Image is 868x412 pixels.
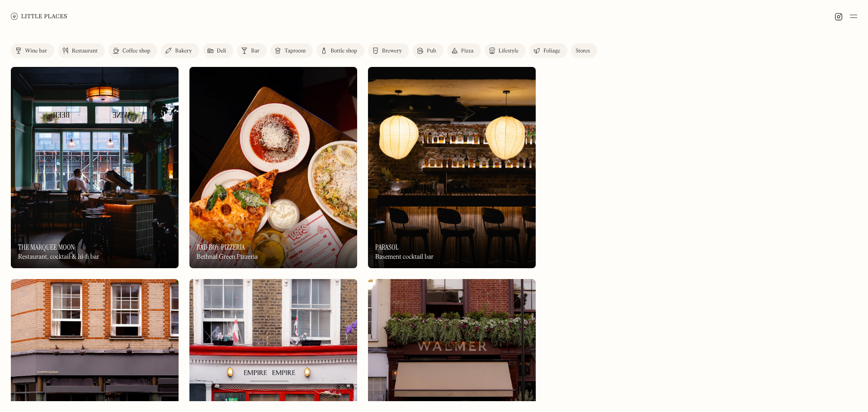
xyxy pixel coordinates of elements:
a: Bottle shop [316,43,364,58]
div: Foliage [543,48,560,54]
div: Pizza [461,48,474,54]
div: Coffee shop [123,48,150,54]
a: Bar [237,43,267,58]
a: Stores [571,43,597,58]
img: Parasol [368,67,536,268]
div: Wine bar [25,48,47,54]
a: Pizza [447,43,481,58]
div: Bottle shop [330,48,357,54]
a: Foliage [529,43,567,58]
a: The Marquee MoonThe Marquee MoonThe Marquee MoonRestaurant, cocktail & hi-fi bar [11,67,179,268]
div: Bar [251,48,259,54]
a: ParasolParasolParasolBasement cocktail bar [368,67,536,268]
a: Wine bar [11,43,54,58]
div: Restaurant, cocktail & hi-fi bar [18,253,99,261]
a: Lifestyle [485,43,526,58]
a: Bad Boy PizzeriaBad Boy PizzeriaBad Boy PizzeriaBethnal Green Pizzeria [189,67,357,268]
div: Lifestyle [499,48,519,54]
a: Restaurant [58,43,105,58]
a: Taproom [270,43,313,58]
img: The Marquee Moon [11,67,179,268]
div: Bakery [175,48,192,54]
div: Taproom [284,48,306,54]
a: Coffee shop [108,43,157,58]
a: Deli [203,43,234,58]
div: Basement cocktail bar [375,253,434,261]
div: Deli [217,48,226,54]
div: Bethnal Green Pizzeria [197,253,258,261]
a: Pub [413,43,443,58]
div: Restaurant [72,48,98,54]
img: Bad Boy Pizzeria [189,67,357,268]
h3: The Marquee Moon [18,243,75,251]
div: Stores [576,48,590,54]
div: Pub [427,48,436,54]
a: Brewery [368,43,409,58]
a: Bakery [161,43,199,58]
h3: Parasol [375,243,399,251]
h3: Bad Boy Pizzeria [197,243,245,251]
div: Brewery [382,48,402,54]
